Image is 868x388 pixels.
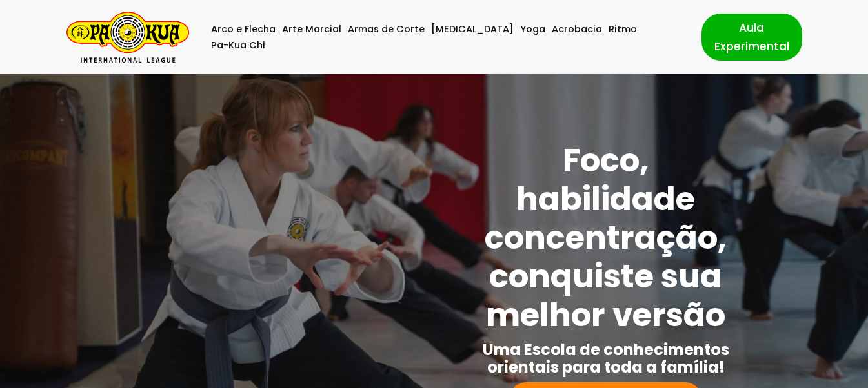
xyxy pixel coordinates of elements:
[552,21,602,37] a: Acrobacia
[208,21,682,53] div: Menu primário
[609,21,637,37] a: Ritmo
[483,339,729,378] strong: Uma Escola de conhecimentos orientais para toda a família!
[701,14,802,60] a: Aula Experimental
[348,21,425,37] a: Armas de Corte
[431,21,514,37] a: [MEDICAL_DATA]
[66,12,189,63] a: Pa-Kua Brasil Uma Escola de conhecimentos orientais para toda a família. Foco, habilidade concent...
[211,37,265,53] a: Pa-Kua Chi
[485,137,727,338] strong: Foco, habilidade concentração, conquiste sua melhor versão
[282,21,341,37] a: Arte Marcial
[211,21,276,37] a: Arco e Flecha
[520,21,545,37] a: Yoga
